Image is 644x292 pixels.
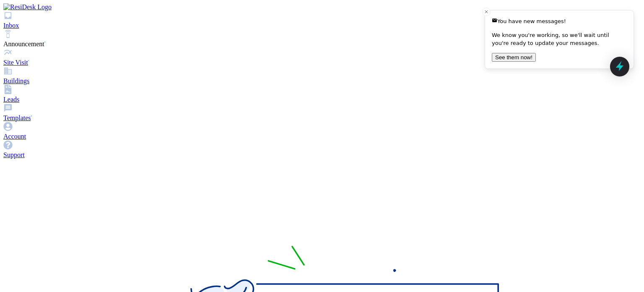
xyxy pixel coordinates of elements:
[3,151,641,159] div: Support
[3,22,641,29] div: Inbox
[3,14,641,29] a: Inbox
[3,51,641,66] a: Site Visit •
[3,144,641,159] a: Support
[3,133,641,140] div: Account
[3,40,641,48] div: Announcement
[3,107,641,122] a: Templates •
[3,125,641,140] a: Account
[3,3,52,11] img: ResiDesk Logo
[3,77,641,85] div: Buildings
[3,88,641,103] a: Leads
[31,114,32,118] span: •
[44,40,46,44] span: •
[3,114,641,122] div: Templates
[482,8,491,16] button: Close toast
[3,59,641,66] div: Site Visit
[3,96,641,103] div: Leads
[492,17,627,26] div: You have new messages!
[3,70,641,85] a: Buildings
[492,53,536,62] button: See them now!
[492,31,627,47] p: We know you're working, so we'll wait until you're ready to update your messages.
[28,59,29,63] span: •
